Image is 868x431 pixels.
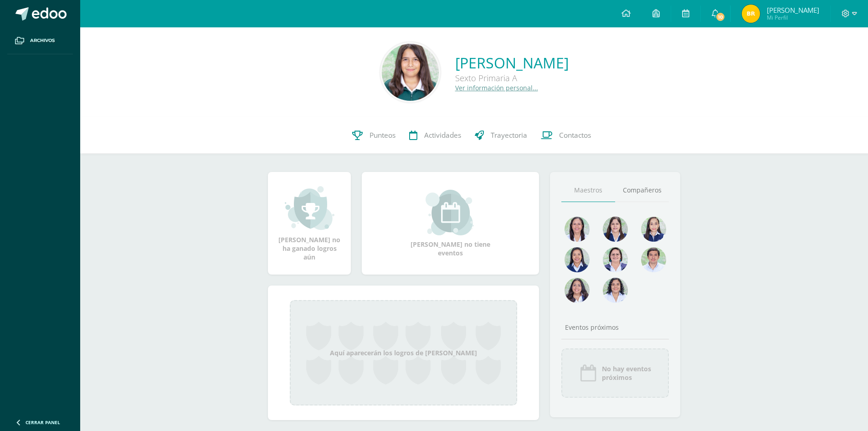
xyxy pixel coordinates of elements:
img: event_small.png [426,190,475,235]
span: [PERSON_NAME] [767,5,819,15]
img: f2c8b15e184389b0aa77e7ac593155fe.png [382,44,439,101]
div: [PERSON_NAME] no tiene eventos [405,190,496,257]
img: 622beff7da537a3f0b3c15e5b2b9eed9.png [603,217,628,242]
span: Contactos [559,130,591,140]
div: Aquí aparecerán los logros de [PERSON_NAME] [290,300,517,405]
a: Contactos [534,117,598,154]
span: Actividades [424,130,461,140]
img: 5801ad5ff5da2f5280a24362957fe2c4.png [742,5,760,23]
img: f0af4734c025b990c12c69d07632b04a.png [641,247,666,272]
a: Archivos [7,27,73,54]
span: 10 [715,12,725,22]
img: 74e021dbc1333a55a6a6352084f0f183.png [603,278,628,303]
img: 674848b92a8dd628d3cff977652c0a9e.png [603,247,628,272]
img: event_icon.png [579,364,597,382]
img: achievement_small.png [285,185,334,231]
span: Trayectoria [491,130,527,140]
a: Trayectoria [468,117,534,154]
span: Mi Perfil [767,14,819,21]
a: Ver información personal... [455,83,538,92]
a: Actividades [402,117,468,154]
span: Punteos [370,130,395,140]
span: Archivos [30,37,55,44]
img: 78f4197572b4db04b380d46154379998.png [565,217,590,242]
div: Eventos próximos [561,323,669,332]
a: Maestros [561,179,615,202]
span: Cerrar panel [26,419,60,426]
a: [PERSON_NAME] [455,53,569,73]
a: Compañeros [615,179,669,202]
div: [PERSON_NAME] no ha ganado logros aún [277,185,342,261]
div: Sexto Primaria A [455,73,569,83]
span: No hay eventos próximos [602,364,651,382]
img: 6ddd1834028c492d783a9ed76c16c693.png [565,247,590,272]
img: e0582db7cc524a9960c08d03de9ec803.png [641,217,666,242]
a: Punteos [345,117,402,154]
img: 36a62958e634794b0cbff80e05315532.png [565,278,590,303]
